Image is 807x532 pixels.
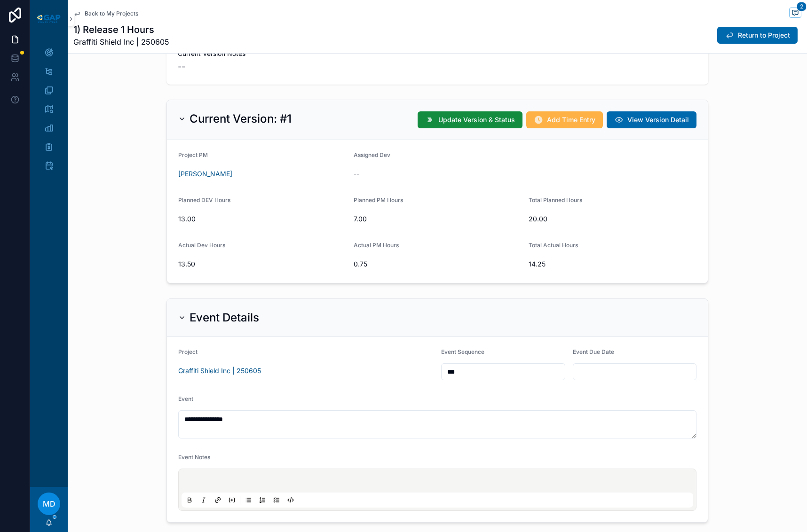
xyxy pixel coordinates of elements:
[30,38,68,186] div: scrollable content
[85,10,138,17] span: Back to My Projects
[526,111,603,128] button: Add Time Entry
[438,115,515,125] span: Update Version & Status
[354,196,403,203] span: Planned PM Hours
[738,31,790,40] span: Return to Project
[178,366,261,376] a: Graffiti Shield Inc | 250605
[178,214,346,224] span: 13.00
[178,196,230,203] span: Planned DEV Hours
[73,23,169,36] h1: 1) Release 1 Hours
[547,115,595,125] span: Add Time Entry
[529,259,696,269] span: 14.25
[529,214,696,224] span: 20.00
[354,242,399,249] span: Actual PM Hours
[178,395,193,402] span: Event
[178,348,198,355] span: Project
[607,111,696,128] button: View Version Detail
[190,310,259,325] h2: Event Details
[178,454,210,461] span: Event Notes
[354,259,522,269] span: 0.75
[178,60,185,73] span: --
[573,348,614,355] span: Event Due Date
[418,111,522,128] button: Update Version & Status
[178,169,232,179] a: [PERSON_NAME]
[178,151,208,158] span: Project PM
[36,13,62,24] img: App logo
[178,259,346,269] span: 13.50
[354,151,390,158] span: Assigned Dev
[178,49,697,58] span: Current Version Notes
[529,242,578,249] span: Total Actual Hours
[354,169,359,179] span: --
[789,8,801,19] button: 2
[354,214,522,224] span: 7.00
[73,10,138,17] a: Back to My Projects
[178,242,225,249] span: Actual Dev Hours
[190,111,292,126] h2: Current Version: #1
[73,36,169,47] span: Graffiti Shield Inc | 250605
[717,27,798,44] button: Return to Project
[797,2,807,11] span: 2
[441,348,484,355] span: Event Sequence
[43,498,55,509] span: MD
[529,196,582,203] span: Total Planned Hours
[627,115,689,125] span: View Version Detail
